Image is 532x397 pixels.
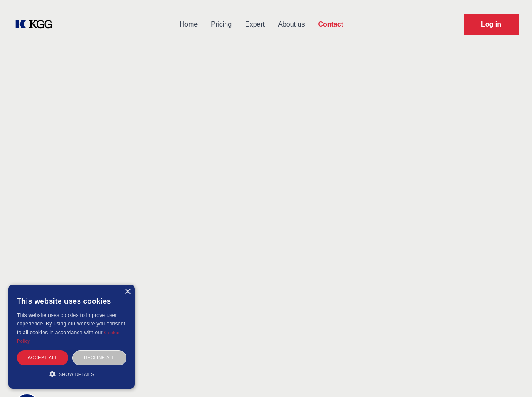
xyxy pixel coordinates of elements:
div: Accept all [17,350,68,365]
span: This website uses cookies to improve user experience. By using our website you consent to all coo... [17,312,125,336]
a: Contact [311,13,350,35]
a: Request Demo [464,14,519,35]
iframe: Chat Widget [490,357,532,397]
div: This website uses cookies [17,291,126,311]
a: Expert [238,13,271,35]
div: Decline all [72,350,126,365]
div: Close [124,289,131,295]
a: About us [271,13,311,35]
a: Cookie Policy [17,330,120,344]
div: Show details [17,370,126,378]
a: KOL Knowledge Platform: Talk to Key External Experts (KEE) [13,18,59,31]
a: Home [173,13,204,35]
span: Show details [59,372,94,377]
a: Pricing [204,13,238,35]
